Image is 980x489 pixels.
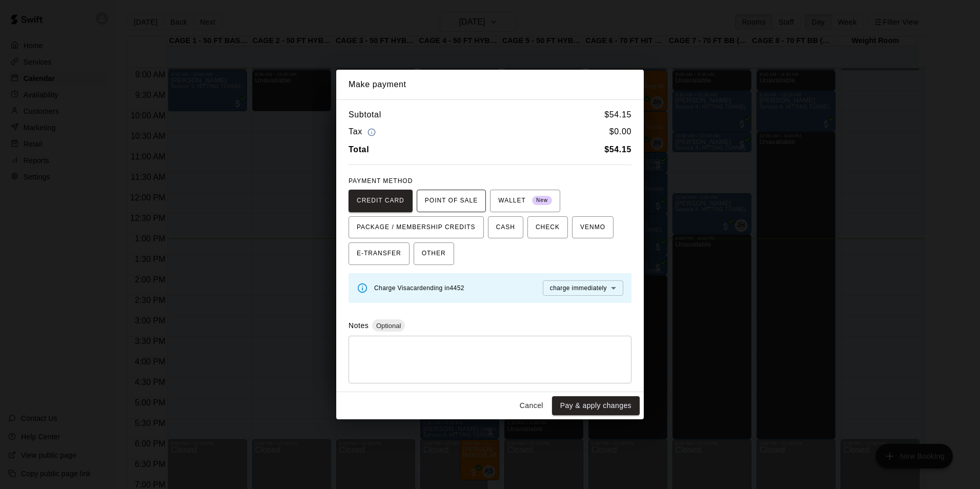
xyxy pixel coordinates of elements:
button: Pay & apply changes [552,396,640,415]
span: CASH [496,219,515,236]
b: $ 54.15 [604,145,631,154]
h6: $ 54.15 [604,108,631,121]
span: WALLET [498,193,552,209]
button: Cancel [515,396,548,415]
span: E-TRANSFER [357,246,401,262]
span: PAYMENT METHOD [349,177,413,185]
span: Charge Visa card ending in 4452 [374,284,464,292]
span: New [532,194,552,208]
span: charge immediately [550,284,607,292]
button: CASH [488,216,523,239]
b: Total [349,145,369,154]
span: OTHER [422,246,446,262]
span: PACKAGE / MEMBERSHIP CREDITS [357,219,476,236]
h6: Tax [349,125,378,139]
button: OTHER [414,242,454,265]
button: WALLET New [490,190,560,212]
span: POINT OF SALE [425,193,478,209]
button: CHECK [527,216,568,239]
span: CREDIT CARD [357,193,404,209]
h2: Make payment [336,70,644,99]
label: Notes [349,321,369,330]
h6: Subtotal [349,108,381,121]
button: VENMO [572,216,614,239]
span: Optional [372,322,405,330]
span: VENMO [580,219,605,236]
button: CREDIT CARD [349,190,413,212]
button: POINT OF SALE [417,190,486,212]
button: PACKAGE / MEMBERSHIP CREDITS [349,216,484,239]
span: CHECK [536,219,560,236]
button: E-TRANSFER [349,242,410,265]
h6: $ 0.00 [609,125,631,139]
